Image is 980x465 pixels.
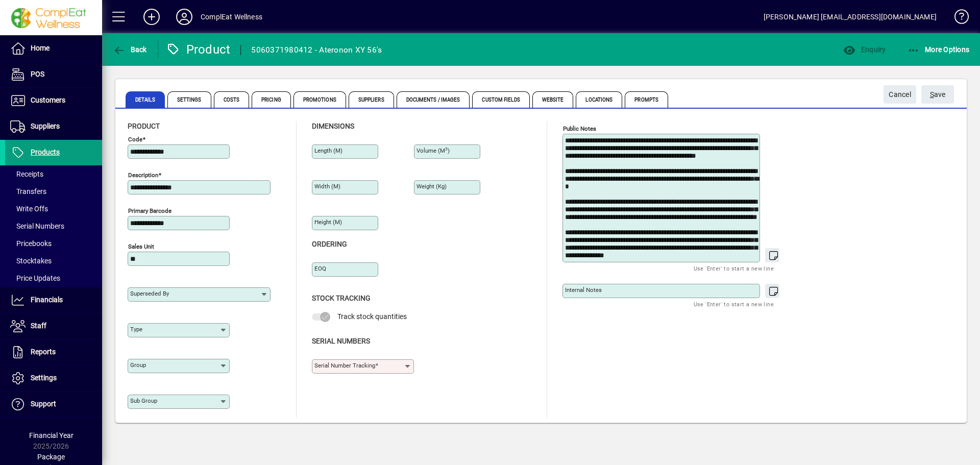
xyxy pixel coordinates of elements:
span: Stocktakes [10,257,52,265]
a: Write Offs [5,200,102,217]
a: Serial Numbers [5,217,102,235]
span: Financials [31,296,63,304]
mat-hint: Use 'Enter' to start a new line [694,298,774,310]
a: Receipts [5,165,102,183]
span: Custom Fields [472,91,529,108]
div: 5060371980412 - Ateronon XY 56's [251,42,382,58]
a: Settings [5,365,102,391]
a: Transfers [5,183,102,200]
span: More Options [908,45,970,54]
app-page-header-button: Back [102,40,158,59]
span: ave [930,86,946,103]
a: Suppliers [5,114,102,139]
span: Financial Year [29,431,73,439]
span: Reports [31,348,56,356]
div: Product [166,41,231,58]
mat-label: Internal Notes [565,286,602,293]
a: Price Updates [5,270,102,287]
button: Add [135,8,168,26]
mat-label: Volume (m ) [416,147,450,154]
a: Pricebooks [5,235,102,252]
span: Costs [214,91,250,108]
button: Back [110,40,150,59]
div: ComplEat Wellness [201,9,262,25]
mat-label: Serial Number tracking [314,362,375,369]
span: Settings [167,91,211,108]
mat-label: Public Notes [563,125,596,132]
a: Staff [5,313,102,339]
span: Website [532,91,574,108]
span: Serial Numbers [10,222,64,230]
a: Stocktakes [5,252,102,270]
span: Write Offs [10,205,48,213]
span: Product [128,122,160,130]
mat-label: Sub group [130,397,157,404]
button: Cancel [884,85,916,104]
span: Support [31,400,56,408]
mat-label: Weight (Kg) [416,183,447,190]
span: Home [31,44,50,52]
span: Cancel [889,86,911,103]
span: Staff [31,322,46,330]
span: Customers [31,96,65,104]
span: Details [126,91,165,108]
mat-label: Group [130,361,146,369]
span: Suppliers [31,122,60,130]
div: [PERSON_NAME] [EMAIL_ADDRESS][DOMAIN_NAME] [764,9,937,25]
a: Support [5,391,102,417]
sup: 3 [445,146,448,152]
a: POS [5,62,102,87]
span: Price Updates [10,274,60,282]
span: Promotions [293,91,346,108]
span: Documents / Images [397,91,470,108]
span: Products [31,148,60,156]
span: POS [31,70,44,78]
a: Customers [5,88,102,113]
span: Track stock quantities [337,312,407,321]
mat-label: Primary barcode [128,207,171,214]
button: More Options [905,40,972,59]
span: Settings [31,374,57,382]
span: Receipts [10,170,43,178]
span: Ordering [312,240,347,248]
a: Knowledge Base [947,2,967,35]
span: Pricing [252,91,291,108]
span: Stock Tracking [312,294,371,302]
a: Reports [5,339,102,365]
span: Serial Numbers [312,337,370,345]
span: Package [37,453,65,461]
mat-label: Type [130,326,142,333]
button: Save [921,85,954,104]
span: S [930,90,934,99]
mat-label: Code [128,136,142,143]
mat-label: Description [128,172,158,179]
a: Home [5,36,102,61]
mat-hint: Use 'Enter' to start a new line [694,262,774,274]
span: Back [113,45,147,54]
span: Suppliers [349,91,394,108]
mat-label: Sales unit [128,243,154,250]
mat-label: Width (m) [314,183,340,190]
mat-label: EOQ [314,265,326,272]
mat-label: Height (m) [314,218,342,226]
mat-label: Superseded by [130,290,169,297]
span: Pricebooks [10,239,52,248]
span: Locations [576,91,622,108]
button: Profile [168,8,201,26]
span: Prompts [625,91,668,108]
span: Dimensions [312,122,354,130]
span: Transfers [10,187,46,195]
a: Financials [5,287,102,313]
mat-label: Length (m) [314,147,342,154]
